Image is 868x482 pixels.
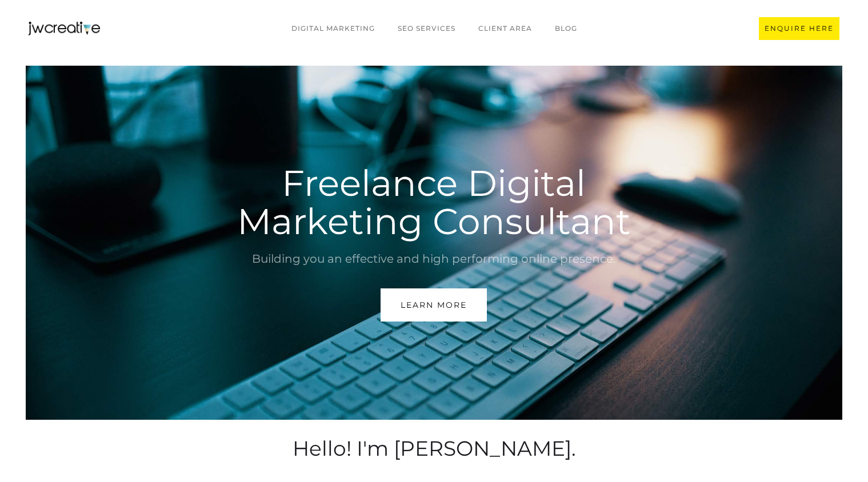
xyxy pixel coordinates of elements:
[166,434,703,463] h2: Hello! I'm [PERSON_NAME].
[280,18,386,39] a: Digital marketing
[381,288,487,322] a: Learn More
[765,23,834,34] div: ENQUIRE HERE
[205,164,662,240] h1: Freelance Digital Marketing Consultant
[467,18,543,39] a: CLIENT AREA
[29,22,100,35] a: home
[205,249,662,268] div: Building you an effective and high performing online presence.
[386,18,467,39] a: SEO Services
[401,298,467,312] div: Learn More
[543,18,589,39] a: BLOG
[759,17,839,40] a: ENQUIRE HERE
